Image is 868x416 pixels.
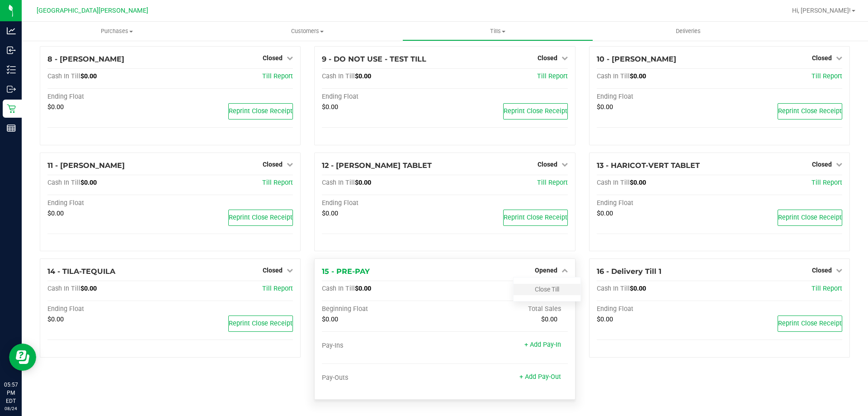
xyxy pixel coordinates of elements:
[504,214,567,221] span: Reprint Close Receipt
[630,285,646,292] span: $0.00
[4,381,18,405] p: 05:57 PM EDT
[778,214,842,221] span: Reprint Close Receipt
[630,72,646,80] span: $0.00
[22,27,212,35] span: Purchases
[322,210,338,217] span: $0.00
[47,103,64,111] span: $0.00
[355,285,371,292] span: $0.00
[503,103,568,120] button: Reprint Close Receipt
[229,320,292,327] span: Reprint Close Receipt
[597,103,613,111] span: $0.00
[262,72,293,80] a: Till Report
[597,305,720,313] div: Ending Float
[322,374,445,382] div: Pay-Outs
[322,93,445,101] div: Ending Float
[664,27,713,35] span: Deliveries
[811,179,842,186] a: Till Report
[322,316,338,323] span: $0.00
[4,405,18,412] p: 08/24
[47,305,170,313] div: Ending Float
[47,285,80,292] span: Cash In Till
[792,7,851,14] span: Hi, [PERSON_NAME]!
[597,285,630,292] span: Cash In Till
[212,22,402,41] a: Customers
[262,179,293,186] a: Till Report
[402,22,593,41] a: Tills
[537,179,568,186] a: Till Report
[7,26,16,35] inline-svg: Analytics
[47,267,115,276] span: 14 - TILA-TEQUILA
[229,107,292,115] span: Reprint Close Receipt
[7,65,16,74] inline-svg: Inventory
[519,373,561,381] a: + Add Pay-Out
[22,22,212,41] a: Purchases
[778,107,842,115] span: Reprint Close Receipt
[322,161,432,170] span: 12 - [PERSON_NAME] TABLET
[80,72,97,80] span: $0.00
[445,305,568,313] div: Total Sales
[228,316,293,332] button: Reprint Close Receipt
[537,72,568,80] a: Till Report
[262,285,293,292] a: Till Report
[597,199,720,207] div: Ending Float
[7,124,16,133] inline-svg: Reports
[597,72,630,80] span: Cash In Till
[47,161,125,170] span: 11 - [PERSON_NAME]
[322,305,445,313] div: Beginning Float
[47,55,124,63] span: 8 - [PERSON_NAME]
[597,210,613,217] span: $0.00
[403,27,592,35] span: Tills
[355,179,371,186] span: $0.00
[597,55,676,63] span: 10 - [PERSON_NAME]
[778,320,842,327] span: Reprint Close Receipt
[593,22,783,41] a: Deliveries
[263,161,283,168] span: Closed
[811,72,842,80] a: Till Report
[535,267,557,274] span: Opened
[80,285,97,292] span: $0.00
[7,46,16,55] inline-svg: Inbound
[597,267,661,276] span: 16 - Delivery Till 1
[597,93,720,101] div: Ending Float
[229,214,292,221] span: Reprint Close Receipt
[322,342,445,350] div: Pay-Ins
[538,54,557,62] span: Closed
[504,107,567,115] span: Reprint Close Receipt
[322,179,355,186] span: Cash In Till
[322,267,370,276] span: 15 - PRE-PAY
[212,27,402,35] span: Customers
[47,210,64,217] span: $0.00
[47,316,64,323] span: $0.00
[7,85,16,94] inline-svg: Outbound
[811,285,842,292] a: Till Report
[228,210,293,226] button: Reprint Close Receipt
[778,210,842,226] button: Reprint Close Receipt
[597,161,700,170] span: 13 - HARICOT-VERT TABLET
[47,93,170,101] div: Ending Float
[541,316,557,323] span: $0.00
[597,179,630,186] span: Cash In Till
[228,103,293,120] button: Reprint Close Receipt
[47,199,170,207] div: Ending Float
[80,179,97,186] span: $0.00
[322,103,338,111] span: $0.00
[322,285,355,292] span: Cash In Till
[524,341,561,349] a: + Add Pay-In
[47,179,80,186] span: Cash In Till
[322,199,445,207] div: Ending Float
[263,267,283,274] span: Closed
[322,55,426,63] span: 9 - DO NOT USE - TEST TILL
[597,316,613,323] span: $0.00
[322,72,355,80] span: Cash In Till
[47,72,80,80] span: Cash In Till
[263,54,283,62] span: Closed
[355,72,371,80] span: $0.00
